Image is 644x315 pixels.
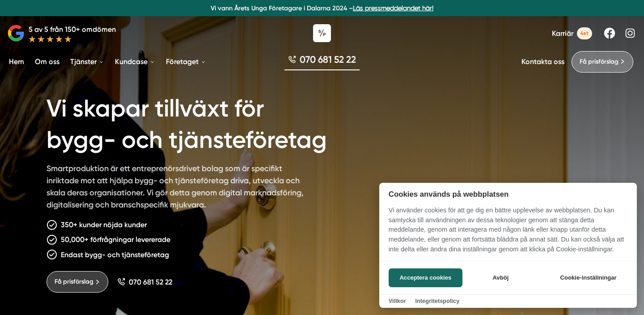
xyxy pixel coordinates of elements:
button: Acceptera cookies [389,268,462,287]
p: Vi använder cookies för att ge dig en bättre upplevelse av webbplatsen. Du kan samtycka till anvä... [379,206,637,260]
button: Avböj [465,268,536,287]
a: Integritetspolicy [415,298,459,304]
a: Villkor [389,298,406,304]
h2: Cookies används på webbplatsen [379,190,637,198]
button: Cookie-inställningar [549,268,627,287]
